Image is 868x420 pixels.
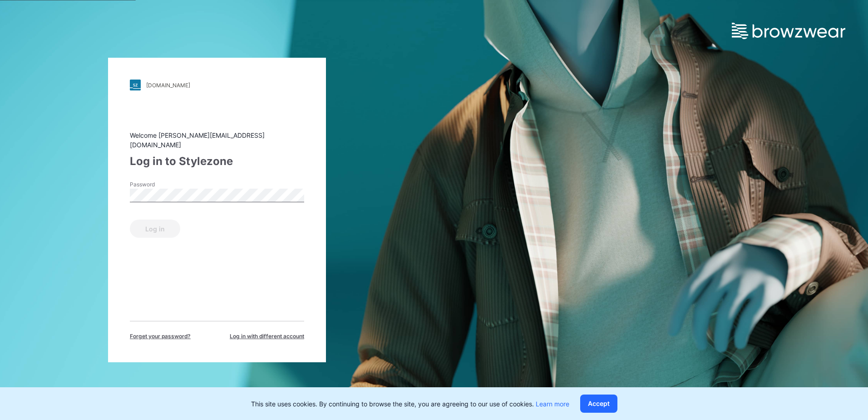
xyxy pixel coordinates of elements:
button: Accept [580,395,617,413]
label: Password [130,180,193,189]
div: [DOMAIN_NAME] [146,82,190,89]
p: This site uses cookies. By continuing to browse the site, you are agreeing to our use of cookies. [251,399,569,409]
span: Forget your password? [130,332,191,340]
a: [DOMAIN_NAME] [130,80,304,90]
img: browzwear-logo.e42bd6dac1945053ebaf764b6aa21510.svg [732,23,845,39]
img: stylezone-logo.562084cfcfab977791bfbf7441f1a819.svg [130,80,141,90]
div: Welcome [PERSON_NAME][EMAIL_ADDRESS][DOMAIN_NAME] [130,130,304,150]
a: Learn more [536,400,569,408]
div: Log in to Stylezone [130,153,304,170]
span: Log in with different account [230,332,304,340]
